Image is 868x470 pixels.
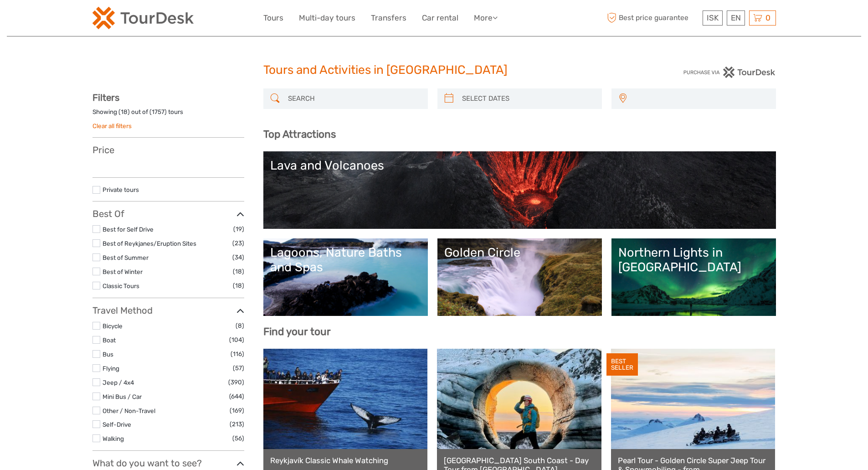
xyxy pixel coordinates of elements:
strong: Filters [92,92,119,103]
h1: Tours and Activities in [GEOGRAPHIC_DATA] [263,63,605,77]
span: (18) [233,280,244,291]
a: Northern Lights in [GEOGRAPHIC_DATA] [618,245,769,309]
span: 0 [764,13,772,22]
span: (19) [233,224,244,234]
a: Car rental [422,11,458,25]
label: 18 [121,108,128,116]
a: Best of Summer [103,254,149,261]
h3: What do you want to see? [92,458,244,469]
a: Flying [103,365,119,372]
span: (213) [230,419,244,429]
span: (390) [228,377,244,387]
a: Bus [103,351,113,358]
label: 1757 [152,108,164,116]
a: Best of Reykjanes/Eruption Sites [103,240,196,247]
span: (104) [229,335,244,345]
span: (23) [232,238,244,248]
div: Northern Lights in [GEOGRAPHIC_DATA] [618,245,769,275]
a: Lava and Volcanoes [270,158,769,222]
span: (8) [236,320,244,331]
img: PurchaseViaTourDesk.png [683,67,776,78]
a: Boat [103,336,116,344]
a: Transfers [371,11,406,25]
a: Self-Drive [103,421,131,428]
h3: Best Of [92,208,244,219]
div: Lava and Volcanoes [270,158,769,173]
div: Showing ( ) out of ( ) tours [92,108,244,122]
a: More [474,11,498,25]
h3: Price [92,145,244,155]
a: Private tours [103,186,139,193]
input: SELECT DATES [458,91,597,107]
a: Best of Winter [103,268,143,275]
span: Best price guarantee [605,10,700,26]
a: Classic Tours [103,282,139,289]
h3: Travel Method [92,305,244,316]
a: Mini Bus / Car [103,393,142,400]
a: Bicycle [103,322,123,330]
a: Reykjavík Classic Whale Watching [270,456,421,465]
span: (644) [229,391,244,402]
a: Other / Non-Travel [103,407,155,414]
b: Find your tour [263,325,331,338]
a: Jeep / 4x4 [103,379,134,386]
a: Lagoons, Nature Baths and Spas [270,245,421,309]
a: Multi-day tours [299,11,355,25]
span: (116) [231,349,244,359]
img: 120-15d4194f-c635-41b9-a512-a3cb382bfb57_logo_small.png [92,7,194,29]
a: Best for Self Drive [103,226,154,233]
a: Tours [263,11,283,25]
div: Golden Circle [444,245,595,260]
input: SEARCH [284,91,423,107]
div: BEST SELLER [606,353,638,376]
div: EN [727,10,745,26]
span: (34) [232,252,244,263]
span: (18) [233,266,244,277]
span: (57) [233,363,244,373]
a: Clear all filters [92,122,132,129]
b: Top Attractions [263,128,336,140]
span: (169) [230,405,244,416]
span: ISK [707,13,719,22]
a: Walking [103,435,124,442]
span: (56) [232,433,244,444]
a: Golden Circle [444,245,595,309]
div: Lagoons, Nature Baths and Spas [270,245,421,275]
